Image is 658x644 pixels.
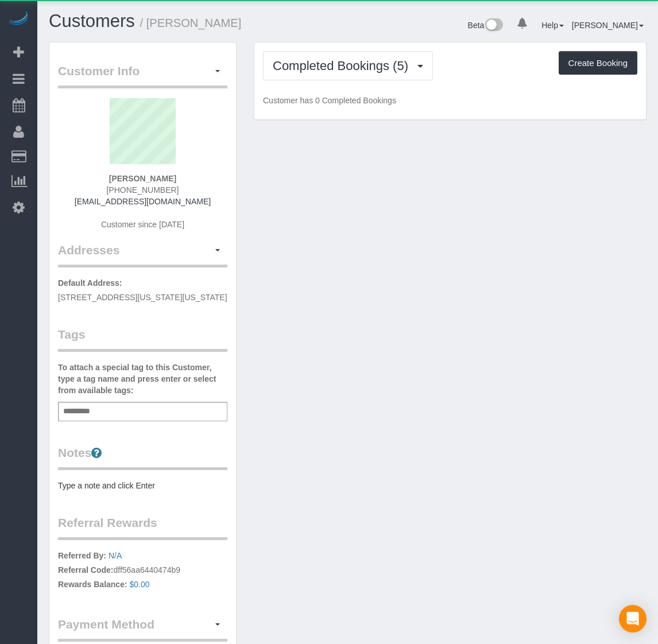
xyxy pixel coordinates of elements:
small: / [PERSON_NAME] [140,17,242,29]
div: Open Intercom Messenger [619,605,647,633]
legend: Customer Info [58,63,227,88]
p: dff56aa6440474b9 [58,550,227,593]
a: Customers [49,11,135,31]
span: [STREET_ADDRESS][US_STATE][US_STATE] [58,293,227,302]
legend: Notes [58,444,227,470]
span: Completed Bookings (5) [273,59,414,73]
a: $0.00 [130,580,150,589]
a: Help [541,21,564,30]
legend: Payment Method [58,616,227,642]
span: [PHONE_NUMBER] [106,185,179,195]
span: Customer since [DATE] [101,220,184,229]
img: New interface [484,18,503,33]
button: Create Booking [559,51,637,75]
label: Referred By: [58,550,106,561]
label: Rewards Balance: [58,579,127,590]
legend: Referral Rewards [58,514,227,540]
a: Beta [468,21,504,30]
img: Automaid Logo [7,11,30,28]
button: Completed Bookings (5) [263,51,433,80]
label: To attach a special tag to this Customer, type a tag name and press enter or select from availabl... [58,362,227,396]
a: [PERSON_NAME] [572,21,644,30]
label: Referral Code: [58,564,113,576]
label: Default Address: [58,277,122,289]
p: Customer has 0 Completed Bookings [263,95,637,106]
a: N/A [109,551,122,560]
strong: [PERSON_NAME] [109,174,176,183]
a: [EMAIL_ADDRESS][DOMAIN_NAME] [75,197,211,206]
pre: Type a note and click Enter [58,480,227,491]
legend: Tags [58,326,227,352]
